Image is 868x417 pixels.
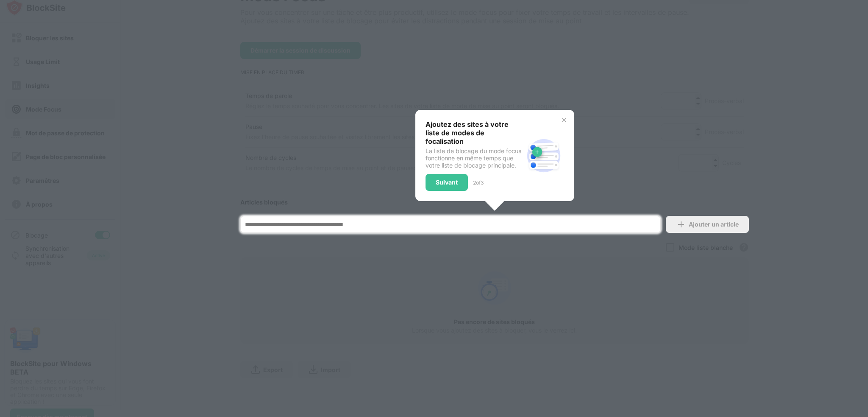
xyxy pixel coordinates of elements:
div: Ajouter un article [689,221,739,228]
div: Ajoutez des sites à votre liste de modes de focalisation [426,120,523,146]
div: La liste de blocage du mode focus fonctionne en même temps que votre liste de blocage principale. [426,147,523,169]
div: 2 of 3 [473,179,484,186]
div: Suivant [436,179,458,186]
img: block-site.svg [523,135,564,176]
img: x-button.svg [561,117,568,123]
